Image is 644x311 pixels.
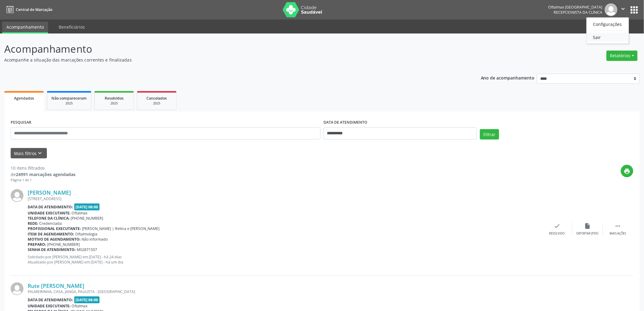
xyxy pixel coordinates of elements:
[554,10,603,15] span: Recepcionista da clínica
[28,216,70,221] b: Telefone da clínica:
[620,5,627,12] i: 
[11,118,31,127] label: PESQUISAR
[82,226,160,231] span: [PERSON_NAME] | Retina e [PERSON_NAME]
[28,210,71,216] b: Unidade executante:
[587,20,629,28] a: Configurações
[618,3,629,16] button: 
[28,247,76,252] b: Senha de atendimento:
[28,226,81,231] b: Profissional executante:
[11,189,23,202] img: img
[4,41,449,57] p: Acompanhamento
[16,7,52,12] span: Central de Marcação
[615,223,621,229] i: 
[610,231,626,236] div: Mais ações
[11,148,47,159] button: Mais filtroskeyboard_arrow_down
[629,5,640,15] button: apps
[28,254,542,265] p: Solicitado por [PERSON_NAME] em [DATE] - há 24 dias Atualizado por [PERSON_NAME] em [DATE] - há u...
[74,203,100,210] span: [DATE] 08:00
[28,196,542,201] div: [STREET_ADDRESS]
[4,5,52,15] a: Central de Marcação
[549,231,565,236] div: Resolvido
[11,178,75,183] div: Página 1 de 1
[74,296,100,303] span: [DATE] 08:00
[548,5,603,10] div: Oftalmax [GEOGRAPHIC_DATA]
[624,168,631,175] i: print
[71,216,103,221] span: [PHONE_NUMBER]
[605,3,618,16] img: img
[4,57,449,63] p: Acompanhe a situação das marcações correntes e finalizadas
[28,242,46,247] b: Preparo:
[554,223,561,229] i: check
[40,221,62,226] span: Credenciada
[577,231,599,236] div: Exportar (PDF)
[28,204,73,210] b: Data de atendimento:
[2,22,48,34] a: Acompanhamento
[99,101,129,106] div: 2025
[142,101,172,106] div: 2025
[51,101,87,106] div: 2025
[28,297,73,302] b: Data de atendimento:
[47,242,80,247] span: [PHONE_NUMBER]
[607,51,638,61] button: Relatórios
[77,247,97,252] span: M02871507
[147,96,167,101] span: Cancelados
[82,237,108,242] span: Não informado
[11,282,23,295] img: img
[11,165,75,171] div: 10 itens filtrados
[37,150,44,157] i: keyboard_arrow_down
[324,118,367,127] label: DATA DE ATENDIMENTO
[28,237,81,242] b: Motivo de agendamento:
[72,303,88,309] span: Oftalmax
[51,96,87,101] span: Não compareceram
[75,231,98,237] span: Oftalmologia
[587,33,629,41] a: Sair
[28,221,38,226] b: Rede:
[480,129,499,140] button: Filtrar
[28,189,71,196] a: [PERSON_NAME]
[621,165,633,177] button: print
[14,96,34,101] span: Agendados
[481,74,535,81] p: Ano de acompanhamento
[16,171,75,177] strong: 24991 marcações agendadas
[72,210,88,216] span: Oftalmax
[28,231,74,237] b: Item de agendamento:
[105,96,124,101] span: Resolvidos
[586,17,629,44] ul: 
[28,289,542,294] div: PALMEIRINHA, CASA, JANGA, PAULISTA - [GEOGRAPHIC_DATA]
[54,22,89,32] a: Beneficiários
[28,303,71,309] b: Unidade executante:
[28,282,84,289] a: Rute [PERSON_NAME]
[584,223,591,229] i: insert_drive_file
[11,171,75,178] div: de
